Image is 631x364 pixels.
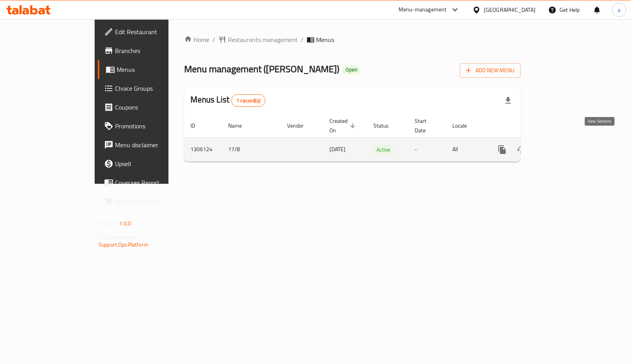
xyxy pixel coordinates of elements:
[399,5,447,15] div: Menu-management
[99,232,135,242] span: Get support on:
[119,218,131,229] span: 1.0.0
[115,46,194,55] span: Branches
[287,121,314,130] span: Vendor
[184,137,222,161] td: 1306124
[415,116,437,135] span: Start Date
[98,192,200,211] a: Grocery Checklist
[446,137,487,161] td: All
[98,135,200,154] a: Menu disclaimer
[342,65,360,75] div: Open
[98,60,200,79] a: Menus
[316,35,334,44] span: Menus
[484,5,536,14] div: [GEOGRAPHIC_DATA]
[618,5,620,14] span: a
[301,35,304,44] li: /
[115,121,194,131] span: Promotions
[99,218,118,229] span: Version:
[373,145,393,154] span: Active
[222,137,281,161] td: 17/8
[493,140,512,159] button: more
[115,159,194,168] span: Upsell
[487,114,574,138] th: Actions
[98,173,200,192] a: Coverage Report
[190,94,265,107] h2: Menus List
[98,154,200,173] a: Upsell
[329,116,358,135] span: Created On
[231,94,265,107] div: Total records count
[512,140,530,159] button: Change Status
[115,197,194,206] span: Grocery Checklist
[218,35,298,44] a: Restaurants management
[184,60,339,78] span: Menu management ( [PERSON_NAME] )
[115,102,194,112] span: Coupons
[98,98,200,117] a: Coupons
[98,41,200,60] a: Branches
[373,121,399,130] span: Status
[460,63,521,78] button: Add New Menu
[117,65,194,74] span: Menus
[98,79,200,98] a: Choice Groups
[452,121,477,130] span: Locale
[408,137,446,161] td: -
[184,114,574,162] table: enhanced table
[99,240,148,250] a: Support.OpsPlatform
[98,22,200,41] a: Edit Restaurant
[342,66,360,73] span: Open
[228,121,252,130] span: Name
[228,35,298,44] span: Restaurants management
[115,84,194,93] span: Choice Groups
[329,144,346,154] span: [DATE]
[115,178,194,187] span: Coverage Report
[212,35,215,44] li: /
[115,140,194,150] span: Menu disclaimer
[499,91,518,110] div: Export file
[115,27,194,37] span: Edit Restaurant
[232,97,265,104] span: 1 record(s)
[190,121,205,130] span: ID
[466,66,514,75] span: Add New Menu
[184,35,521,44] nav: breadcrumb
[98,117,200,135] a: Promotions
